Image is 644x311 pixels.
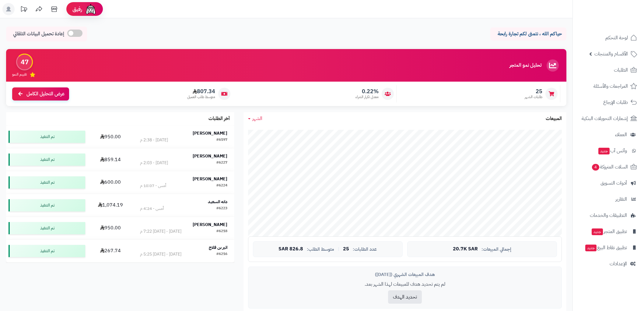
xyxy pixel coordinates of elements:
[72,5,82,13] span: رفيق
[216,183,227,189] div: #6224
[140,228,181,235] div: [DATE] - [DATE] 7:22 م
[216,251,227,257] div: #6216
[546,116,562,122] h3: المبيعات
[9,199,85,211] div: تم التنفيذ
[140,251,181,257] div: [DATE] - [DATE] 5:25 م
[353,247,377,252] span: عدد الطلبات:
[16,3,31,17] a: تحديثات المنصة
[85,3,97,15] img: ai-face.png
[9,131,85,143] div: تم التنفيذ
[576,111,640,126] a: إشعارات التحويلات البنكية
[576,192,640,207] a: التقارير
[592,228,603,235] span: جديد
[9,176,85,189] div: تم التنفيذ
[252,115,262,122] span: الشهر
[600,179,627,187] span: أدوات التسويق
[598,147,627,155] span: وآتس آب
[216,228,227,235] div: #6218
[26,90,65,97] span: عرض التحليل الكامل
[610,260,627,268] span: الإعدادات
[594,50,628,58] span: الأقسام والمنتجات
[591,227,627,236] span: تطبيق المتجر
[614,66,628,74] span: الطلبات
[355,94,379,100] span: معدل تكرار الشراء
[576,127,640,142] a: العملاء
[216,206,227,212] div: #6223
[615,195,627,203] span: التقارير
[307,247,334,252] span: متوسط الطلب:
[248,115,262,122] a: الشهر
[193,130,227,136] strong: [PERSON_NAME]
[253,281,557,288] p: لم يتم تحديد هدف للمبيعات لهذا الشهر بعد.
[140,160,168,166] div: [DATE] - 2:03 م
[9,154,85,166] div: تم التنفيذ
[216,137,227,143] div: #6197
[576,160,640,174] a: السلات المتروكة4
[598,148,610,154] span: جديد
[576,240,640,255] a: تطبيق نقاط البيعجديد
[12,72,27,77] span: تقييم النمو
[193,176,227,182] strong: [PERSON_NAME]
[495,30,562,37] p: حياكم الله ، نتمنى لكم تجارة رابحة
[140,137,168,143] div: [DATE] - 2:38 م
[253,271,557,278] div: هدف المبيعات الشهري ([DATE])
[585,243,627,252] span: تطبيق نقاط البيع
[193,153,227,159] strong: [PERSON_NAME]
[576,63,640,77] a: الطلبات
[88,194,133,217] td: 1,074.19
[88,217,133,239] td: 950.00
[88,171,133,194] td: 600.00
[187,94,215,100] span: متوسط طلب العميل
[208,116,230,122] h3: آخر الطلبات
[355,88,379,95] span: 0.22%
[576,30,640,45] a: لوحة التحكم
[576,224,640,239] a: تطبيق المتجرجديد
[388,290,422,304] button: تحديد الهدف
[343,246,349,252] span: 25
[338,247,339,251] span: |
[13,30,64,37] span: إعادة تحميل البيانات التلقائي
[140,183,166,189] div: أمس - 10:07 م
[509,63,541,68] h3: تحليل نمو المتجر
[605,34,628,42] span: لوحة التحكم
[9,245,85,257] div: تم التنفيذ
[615,130,627,139] span: العملاء
[603,98,628,107] span: طلبات الإرجاع
[576,79,640,94] a: المراجعات والأسئلة
[585,245,597,251] span: جديد
[209,244,227,251] strong: اثير بن فلاج
[593,82,628,90] span: المراجعات والأسئلة
[12,87,69,101] a: عرض التحليل الكامل
[278,246,303,252] span: 826.8 SAR
[525,94,542,100] span: طلبات الشهر
[592,164,599,171] span: 4
[88,240,133,262] td: 267.74
[576,95,640,110] a: طلبات الإرجاع
[453,246,478,252] span: 20.7K SAR
[582,114,628,123] span: إشعارات التحويلات البنكية
[9,222,85,234] div: تم التنفيذ
[187,88,215,95] span: 807.34
[88,125,133,148] td: 950.00
[193,221,227,228] strong: [PERSON_NAME]
[208,199,227,205] strong: دانه السعيد
[140,206,164,212] div: أمس - 4:24 م
[576,208,640,223] a: التطبيقات والخدمات
[576,176,640,190] a: أدوات التسويق
[216,160,227,166] div: #6227
[591,163,628,171] span: السلات المتروكة
[525,88,542,95] span: 25
[576,143,640,158] a: وآتس آبجديد
[88,148,133,171] td: 859.14
[576,256,640,271] a: الإعدادات
[481,247,511,252] span: إجمالي المبيعات:
[590,211,627,220] span: التطبيقات والخدمات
